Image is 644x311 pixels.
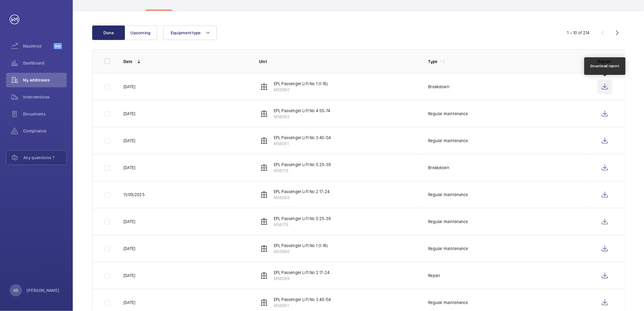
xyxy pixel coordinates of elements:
[274,222,331,228] p: M56179
[428,192,468,198] p: Regular maintenance
[171,30,201,35] span: Equipment type
[274,296,331,303] p: EPL Passenger Lift No 3 40-54
[23,77,67,83] span: My addresses
[123,192,145,198] p: 11/09/2025
[13,287,18,293] p: AS
[274,108,330,114] p: EPL Passenger Lift No 4 55-74
[428,246,468,252] p: Regular maintenance
[590,63,619,69] div: Download report
[259,59,419,65] p: Unit
[428,59,437,65] p: Type
[23,111,67,117] span: Documents
[123,299,135,306] p: [DATE]
[274,269,330,276] p: EPL Passenger Lift No 2 17-24
[274,242,328,249] p: EPL Passenger Lift No 1 (1-16)
[274,135,331,141] p: EPL Passenger Lift No 3 40-54
[274,249,328,255] p: M55980
[428,111,468,117] p: Regular maintenance
[260,164,268,171] img: elevator.svg
[428,138,468,144] p: Regular maintenance
[274,141,331,147] p: M56091
[23,43,54,49] span: Maximize
[274,276,330,282] p: M56089
[123,84,135,90] p: [DATE]
[123,273,135,279] p: [DATE]
[274,168,331,174] p: M56179
[123,111,135,117] p: [DATE]
[567,30,590,36] div: 1 – 10 of 214
[260,218,268,225] img: elevator.svg
[123,219,135,225] p: [DATE]
[123,165,135,171] p: [DATE]
[163,25,217,40] button: Equipment type
[274,216,331,222] p: EPL Passenger Lift No 5 25-39
[260,83,268,90] img: elevator.svg
[274,195,330,201] p: M56089
[260,245,268,252] img: elevator.svg
[23,155,66,161] span: Any questions ?
[428,299,468,306] p: Regular maintenance
[260,272,268,279] img: elevator.svg
[260,137,268,144] img: elevator.svg
[27,287,59,293] p: [PERSON_NAME]
[274,87,328,93] p: M55980
[23,60,67,66] span: Dashboard
[123,246,135,252] p: [DATE]
[274,81,328,87] p: EPL Passenger Lift No 1 (1-16)
[428,84,449,90] p: Breakdown
[260,299,268,306] img: elevator.svg
[260,110,268,117] img: elevator.svg
[23,128,67,134] span: Compliance
[274,189,330,195] p: EPL Passenger Lift No 2 17-24
[428,165,449,171] p: Breakdown
[428,219,468,225] p: Regular maintenance
[92,25,125,40] button: Done
[23,94,67,100] span: Interventions
[123,138,135,144] p: [DATE]
[123,59,132,65] p: Date
[124,25,157,40] button: Upcoming
[274,114,330,120] p: M56092
[428,273,440,279] p: Repair
[54,43,62,49] span: Beta
[260,191,268,198] img: elevator.svg
[274,162,331,168] p: EPL Passenger Lift No 5 25-39
[274,303,331,309] p: M56091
